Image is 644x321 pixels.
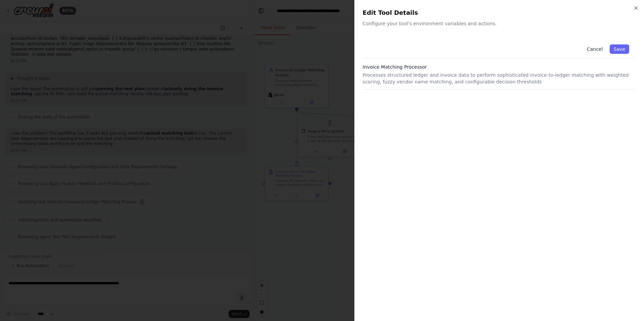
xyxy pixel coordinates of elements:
[610,44,629,54] button: Save
[363,20,636,27] p: Configure your tool's environment variables and actions.
[363,64,636,70] h3: Invoice Matching Processor
[363,72,636,85] p: Processes structured ledger and invoice data to perform sophisticated invoice-to-ledger matching ...
[363,8,636,17] h2: Edit Tool Details
[583,44,607,54] button: Cancel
